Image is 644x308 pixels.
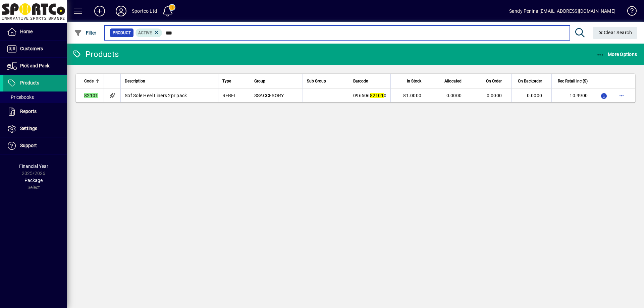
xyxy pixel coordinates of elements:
div: Sandy Penina [EMAIL_ADDRESS][DOMAIN_NAME] [509,6,615,16]
span: Clear Search [598,30,632,35]
mat-chip: Activation Status: Active [136,28,162,37]
span: Rec Retail Inc ($) [558,77,588,85]
a: Settings [3,120,67,137]
div: Sportco Ltd [132,6,157,16]
span: Description [125,77,145,85]
a: Reports [3,103,67,120]
div: In Stock [395,77,427,85]
span: 0.0000 [527,93,542,98]
span: More Options [596,52,637,57]
span: 096506 0 [353,93,386,98]
span: Type [222,77,231,85]
button: Filter [72,27,98,39]
em: 82101 [84,93,98,98]
button: Clear [593,27,638,39]
span: Sof Sole Heel Liners 2pr pack [125,93,187,98]
span: Product [113,29,131,36]
span: Barcode [353,77,368,85]
span: Group [254,77,265,85]
button: Add [89,5,110,17]
span: 81.0000 [403,93,421,98]
a: Support [3,137,67,154]
span: On Backorder [518,77,542,85]
span: Package [24,178,43,183]
span: Reports [20,109,37,114]
button: More Options [595,48,639,60]
span: Filter [74,30,97,36]
span: On Order [486,77,502,85]
div: On Order [475,77,508,85]
span: In Stock [407,77,421,85]
span: Home [20,29,33,34]
div: Barcode [353,77,386,85]
a: Pricebooks [3,91,67,103]
a: Home [3,23,67,40]
a: Pick and Pack [3,58,67,74]
button: More options [616,90,627,101]
span: Allocated [444,77,462,85]
span: Products [20,80,39,85]
em: 82101 [370,93,384,98]
div: Sub Group [307,77,345,85]
div: Description [125,77,214,85]
div: On Backorder [516,77,548,85]
span: Pricebooks [7,95,34,100]
span: Sub Group [307,77,326,85]
button: Profile [110,5,132,17]
a: Knowledge Base [622,1,636,23]
div: Products [72,49,119,60]
div: Group [254,77,299,85]
span: Code [84,77,94,85]
span: REBEL [222,93,237,98]
div: Allocated [435,77,468,85]
div: Type [222,77,246,85]
div: Code [84,77,100,85]
span: 0.0000 [446,93,462,98]
span: Financial Year [19,164,48,169]
span: Support [20,143,37,148]
a: Customers [3,41,67,57]
td: 10.9900 [551,89,592,102]
span: 0.0000 [487,93,502,98]
span: SSACCESORY [254,93,284,98]
span: Settings [20,126,37,131]
span: Active [138,30,152,35]
span: Pick and Pack [20,63,49,68]
span: Customers [20,46,43,51]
